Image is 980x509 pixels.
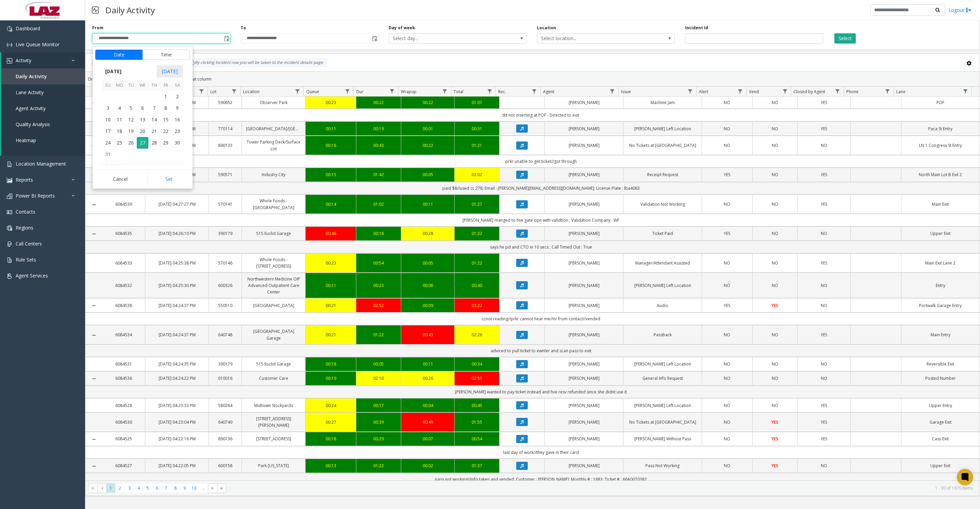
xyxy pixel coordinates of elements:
[148,125,160,137] td: Thursday, August 21, 2025
[1,116,85,132] a: Quality Analysis
[772,126,778,132] span: NO
[530,87,539,96] a: Rec. Filter Menu
[149,260,205,266] a: [DATE] 04:25:38 PM
[802,142,846,149] a: NO
[549,142,619,149] a: [PERSON_NAME]
[310,260,352,266] a: 00:23
[16,73,47,80] span: Daily Activity
[125,102,137,114] span: 5
[310,282,352,289] div: 00:11
[148,137,160,149] span: 28
[459,260,495,266] a: 01:22
[706,171,748,178] a: YES
[821,126,827,132] span: YES
[85,172,102,178] a: Collapse Details
[627,99,698,106] a: Machine Jam
[310,125,352,132] div: 00:11
[905,125,976,132] a: Paca St Entry
[246,230,301,237] a: 515 Euclid Garage
[92,25,103,31] label: From
[772,172,778,177] span: NO
[757,125,794,132] a: NO
[802,201,846,207] a: YES
[246,256,301,269] a: Whole Foods - [STREET_ADDRESS]
[114,137,125,149] td: Monday, August 25, 2025
[757,282,794,289] a: NO
[405,142,450,149] a: 00:22
[706,260,748,266] a: NO
[360,302,397,309] a: 02:52
[149,282,205,289] a: [DATE] 04:25:30 PM
[213,260,238,266] a: 570146
[736,87,745,96] a: Alert Filter Menu
[16,192,55,199] span: Power BI Reports
[821,283,827,288] span: NO
[142,50,190,60] button: Time tab
[171,114,183,125] td: Saturday, August 16, 2025
[16,208,35,215] span: Contacts
[148,102,160,114] span: 7
[310,99,352,106] a: 00:23
[246,171,301,178] a: Industry City
[85,143,102,149] a: Collapse Details
[459,230,495,237] a: 01:32
[627,201,698,207] a: Validation Not Working
[213,142,238,149] a: 890133
[149,302,205,309] a: [DATE] 04:24:37 PM
[1,52,85,68] a: Activity
[405,125,450,132] a: 00:01
[310,230,352,237] div: 00:46
[757,260,794,266] a: NO
[7,26,12,32] img: 'icon'
[757,171,794,178] a: NO
[102,149,114,160] td: Sunday, August 31, 2025
[16,240,42,247] span: Call Centers
[137,114,148,125] td: Wednesday, August 13, 2025
[360,230,397,237] a: 00:18
[802,260,846,266] a: YES
[137,102,148,114] span: 6
[7,209,12,215] img: 'icon'
[137,125,148,137] span: 20
[948,6,971,14] a: Logout
[905,260,976,266] a: Main Exit Lane 2
[405,230,450,237] a: 00:28
[125,114,137,125] td: Tuesday, August 12, 2025
[905,230,976,237] a: Upper Exit
[883,87,892,96] a: Phone Filter Menu
[213,201,238,207] a: 570141
[147,172,190,187] button: Set
[160,125,171,137] td: Friday, August 22, 2025
[102,109,980,121] td: tkt not inserting at POF - Directed to exit
[1,132,85,148] a: Heatmap
[16,272,48,279] span: Agent Services
[405,171,450,178] a: 00:05
[549,201,619,207] a: [PERSON_NAME]
[821,100,827,105] span: YES
[114,125,125,137] span: 18
[405,260,450,266] a: 00:05
[16,256,36,263] span: Rule Sets
[213,99,238,106] a: 590652
[171,91,183,102] span: 2
[114,114,125,125] td: Monday, August 11, 2025
[102,214,980,226] td: [PERSON_NAME] manged to hve gate opn with validtion ; Validation Company : WF
[310,302,352,309] a: 00:21
[757,201,794,207] a: NO
[821,142,827,148] span: NO
[310,171,352,178] a: 00:15
[360,125,397,132] a: 00:19
[241,25,246,31] label: To
[125,137,137,149] td: Tuesday, August 26, 2025
[459,99,495,106] a: 01:07
[405,282,450,289] a: 00:06
[459,171,495,178] a: 02:02
[171,102,183,114] td: Saturday, August 9, 2025
[85,202,102,207] a: Collapse Details
[905,171,976,178] a: North Main Lot B Exit 2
